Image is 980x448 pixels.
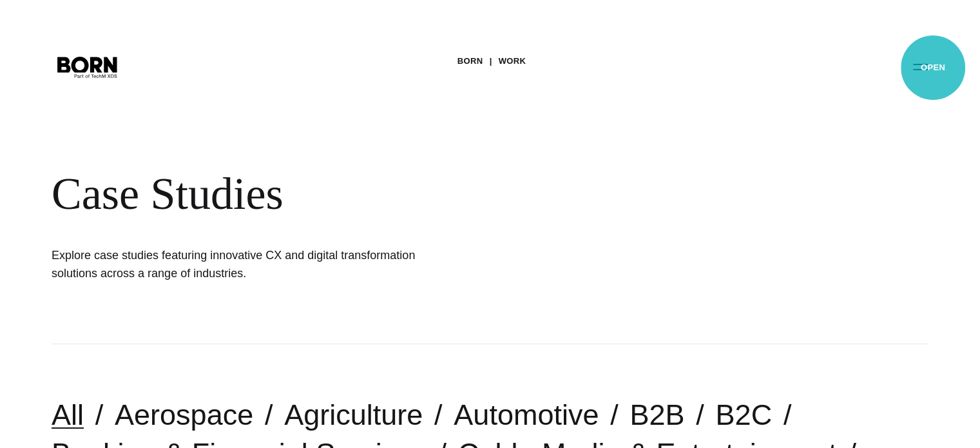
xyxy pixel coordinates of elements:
[284,398,423,431] a: Agriculture
[715,398,772,431] a: B2C
[52,246,438,282] h1: Explore case studies featuring innovative CX and digital transformation solutions across a range ...
[52,398,84,431] a: All
[499,52,526,71] a: Work
[115,398,253,431] a: Aerospace
[52,168,786,220] div: Case Studies
[905,53,936,80] button: Open
[629,398,684,431] a: B2B
[454,398,599,431] a: Automotive
[457,52,483,71] a: BORN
